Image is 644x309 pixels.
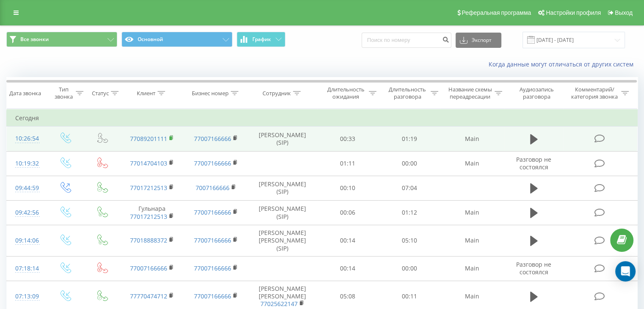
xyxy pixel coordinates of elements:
[317,225,379,257] td: 00:14
[248,127,317,151] td: [PERSON_NAME] (SIP)
[130,236,167,244] a: 77018888372
[440,225,504,257] td: Main
[130,292,167,300] a: 77770474712
[194,208,231,216] a: 77007166666
[15,155,38,172] div: 10:19:32
[546,9,601,16] span: Настройки профиля
[440,200,504,225] td: Main
[379,200,440,225] td: 01:12
[516,155,551,171] span: Разговор не состоялся
[130,135,167,143] a: 77089201111
[362,33,451,48] input: Поиск по номеру
[440,151,504,176] td: Main
[15,130,38,147] div: 10:26:54
[317,200,379,225] td: 00:06
[120,200,184,225] td: Гульнара
[15,232,38,249] div: 09:14:06
[569,86,619,100] div: Комментарий/категория звонка
[317,127,379,151] td: 00:33
[615,9,633,16] span: Выход
[379,127,440,151] td: 01:19
[489,60,638,68] a: Когда данные могут отличаться от других систем
[379,256,440,281] td: 00:00
[248,200,317,225] td: [PERSON_NAME] (SIP)
[194,236,231,244] a: 77007166666
[194,135,231,143] a: 77007166666
[325,86,367,100] div: Длительность ожидания
[15,288,38,305] div: 07:13:09
[53,86,73,100] div: Тип звонка
[237,32,285,47] button: График
[6,32,117,47] button: Все звонки
[194,159,231,167] a: 77007166666
[317,176,379,200] td: 00:10
[260,300,298,308] a: 77025622147
[15,260,38,277] div: 07:18:14
[137,90,155,97] div: Клиент
[192,90,229,97] div: Бизнес номер
[7,110,638,127] td: Сегодня
[15,180,38,196] div: 09:44:59
[194,264,231,272] a: 77007166666
[379,176,440,200] td: 07:04
[512,86,561,100] div: Аудиозапись разговора
[196,184,229,192] a: 7007166666
[456,33,501,48] button: Экспорт
[92,90,109,97] div: Статус
[122,32,232,47] button: Основной
[130,212,167,221] a: 77017212513
[248,176,317,200] td: [PERSON_NAME] (SIP)
[248,225,317,257] td: [PERSON_NAME] [PERSON_NAME] (SIP)
[379,225,440,257] td: 05:10
[440,127,504,151] td: Main
[317,151,379,176] td: 01:11
[615,261,636,281] div: Open Intercom Messenger
[252,36,271,42] span: График
[440,256,504,281] td: Main
[20,36,49,43] span: Все звонки
[194,292,231,300] a: 77007166666
[15,204,38,221] div: 09:42:56
[130,159,167,167] a: 77014704103
[516,260,551,276] span: Разговор не состоялся
[462,9,531,16] span: Реферальная программа
[130,264,167,272] a: 77007166666
[130,184,167,192] a: 77017212513
[9,90,41,97] div: Дата звонка
[317,256,379,281] td: 00:14
[386,86,428,100] div: Длительность разговора
[379,151,440,176] td: 00:00
[448,86,492,100] div: Название схемы переадресации
[263,90,291,97] div: Сотрудник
